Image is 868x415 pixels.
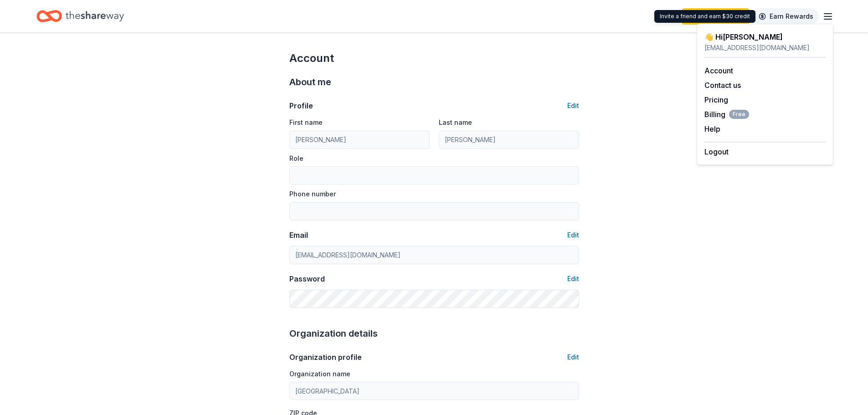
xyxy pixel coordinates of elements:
[289,118,323,127] label: First name
[567,100,579,111] button: Edit
[704,31,826,42] div: 👋 Hi [PERSON_NAME]
[654,10,755,23] div: Invite a friend and earn $30 credit
[289,369,350,379] label: Organization name
[289,326,579,341] div: Organization details
[567,230,579,241] button: Edit
[289,230,308,241] div: Email
[289,100,313,111] div: Profile
[682,8,750,25] a: Start free trial
[753,8,819,25] a: Earn Rewards
[704,146,729,157] button: Logout
[289,51,579,66] div: Account
[439,118,472,127] label: Last name
[289,154,303,163] label: Role
[729,110,749,119] span: Free
[289,352,362,363] div: Organization profile
[567,273,579,284] button: Edit
[704,42,826,53] div: [EMAIL_ADDRESS][DOMAIN_NAME]
[289,190,336,199] label: Phone number
[704,66,733,75] a: Account
[567,352,579,363] button: Edit
[289,273,325,284] div: Password
[704,95,728,104] a: Pricing
[704,80,741,91] button: Contact us
[704,123,720,134] button: Help
[704,109,749,120] button: BillingFree
[36,5,124,27] a: Home
[704,109,749,120] span: Billing
[289,75,579,89] div: About me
